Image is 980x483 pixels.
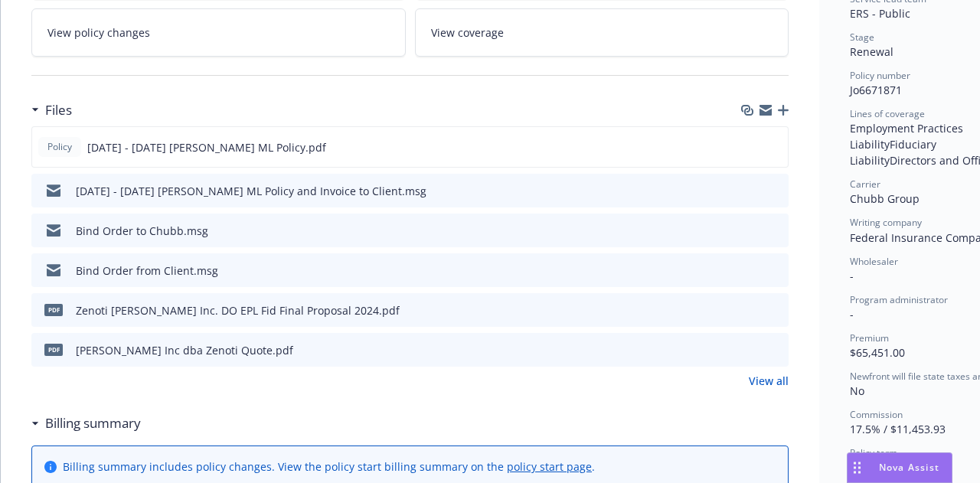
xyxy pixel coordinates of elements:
button: Nova Assist [847,452,952,483]
div: Bind Order to Chubb.msg [76,223,208,239]
span: 17.5% / $11,453.93 [850,422,946,436]
div: Bind Order from Client.msg [76,263,218,279]
div: Billing summary includes policy changes. View the policy start billing summary on the . [63,459,595,475]
span: View policy changes [47,24,150,41]
span: Premium [850,331,889,344]
span: pdf [44,344,63,355]
span: Employment Practices Liability [850,121,966,152]
div: Drag to move [848,453,867,482]
span: No [850,383,864,398]
button: download file [744,263,756,279]
span: Nova Assist [879,461,939,474]
button: preview file [769,183,782,199]
a: View coverage [415,8,789,57]
span: Policy number [850,69,910,82]
span: Jo6671871 [850,83,902,97]
span: Policy term [850,446,897,459]
span: Fiduciary Liability [850,137,939,168]
button: preview file [769,302,782,318]
button: download file [743,139,756,155]
span: pdf [44,304,63,315]
span: ERS - Public [850,6,910,21]
a: policy start page [507,459,592,474]
span: Carrier [850,178,880,191]
div: [PERSON_NAME] Inc dba Zenoti Quote.pdf [76,342,293,358]
span: Program administrator [850,293,948,306]
button: preview file [769,223,782,239]
span: Policy [44,140,75,154]
button: preview file [768,139,782,155]
span: Commission [850,408,903,421]
span: - [850,269,854,283]
h3: Billing summary [45,413,141,433]
span: Writing company [850,216,922,229]
h3: Files [45,100,72,120]
span: Chubb Group [850,191,920,206]
button: preview file [769,263,782,279]
span: Lines of coverage [850,107,925,120]
div: Billing summary [31,413,141,433]
span: - [850,307,854,321]
button: download file [744,342,756,358]
div: Files [31,100,72,120]
span: Renewal [850,44,893,59]
button: download file [744,183,756,199]
button: preview file [769,342,782,358]
a: View all [749,373,789,389]
div: [DATE] - [DATE] [PERSON_NAME] ML Policy and Invoice to Client.msg [76,183,426,199]
button: download file [744,302,756,318]
span: Wholesaler [850,255,898,268]
div: Zenoti [PERSON_NAME] Inc. DO EPL Fid Final Proposal 2024.pdf [76,302,400,318]
span: [DATE] - [DATE] [PERSON_NAME] ML Policy.pdf [87,139,326,155]
span: $65,451.00 [850,345,905,360]
span: Stage [850,31,874,44]
span: View coverage [431,24,504,41]
a: View policy changes [31,8,406,57]
button: download file [744,223,756,239]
